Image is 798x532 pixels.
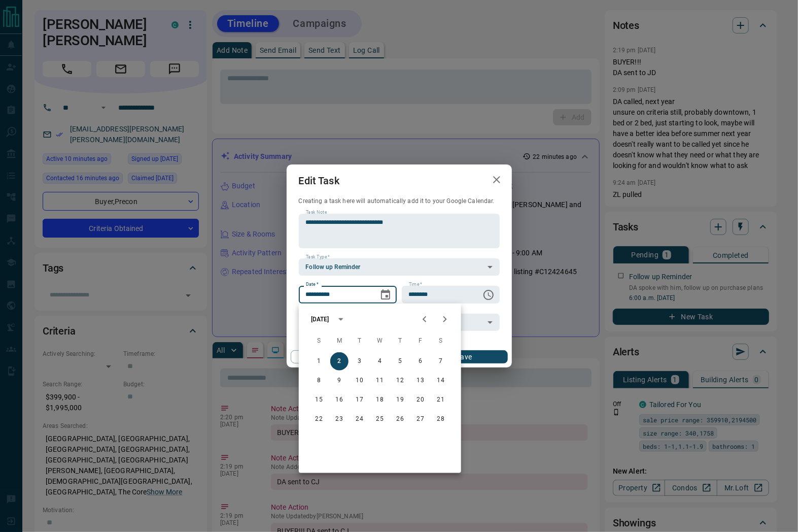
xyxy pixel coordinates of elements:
[432,391,450,409] button: 21
[375,285,396,305] button: Choose date, selected date is Feb 2, 2026
[351,391,369,409] button: 17
[291,350,377,363] button: Cancel
[414,309,435,329] button: Previous month
[391,352,409,371] button: 5
[287,164,352,197] h2: Edit Task
[330,410,349,428] button: 23
[351,410,369,428] button: 24
[310,410,328,428] button: 22
[391,391,409,409] button: 19
[432,352,450,371] button: 7
[371,391,389,409] button: 18
[411,372,430,390] button: 13
[435,309,455,329] button: Next month
[330,372,349,390] button: 9
[306,209,327,216] label: Task Note
[371,372,389,390] button: 11
[299,258,500,276] div: Follow up Reminder
[306,254,330,260] label: Task Type
[411,391,430,409] button: 20
[409,281,422,288] label: Time
[306,281,319,288] label: Date
[421,350,507,363] button: Save
[411,331,430,351] span: Friday
[311,315,329,324] div: [DATE]
[432,331,450,351] span: Saturday
[299,197,500,206] p: Creating a task here will automatically add it to your Google Calendar.
[310,331,328,351] span: Sunday
[411,410,430,428] button: 27
[310,352,328,371] button: 1
[371,331,389,351] span: Wednesday
[371,352,389,371] button: 4
[351,331,369,351] span: Tuesday
[432,372,450,390] button: 14
[411,352,430,371] button: 6
[391,410,409,428] button: 26
[330,391,349,409] button: 16
[391,372,409,390] button: 12
[351,372,369,390] button: 10
[310,372,328,390] button: 8
[371,410,389,428] button: 25
[478,285,499,305] button: Choose time, selected time is 6:00 AM
[432,410,450,428] button: 28
[391,331,409,351] span: Thursday
[330,331,349,351] span: Monday
[332,311,350,328] button: calendar view is open, switch to year view
[351,352,369,371] button: 3
[330,352,349,371] button: 2
[310,391,328,409] button: 15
